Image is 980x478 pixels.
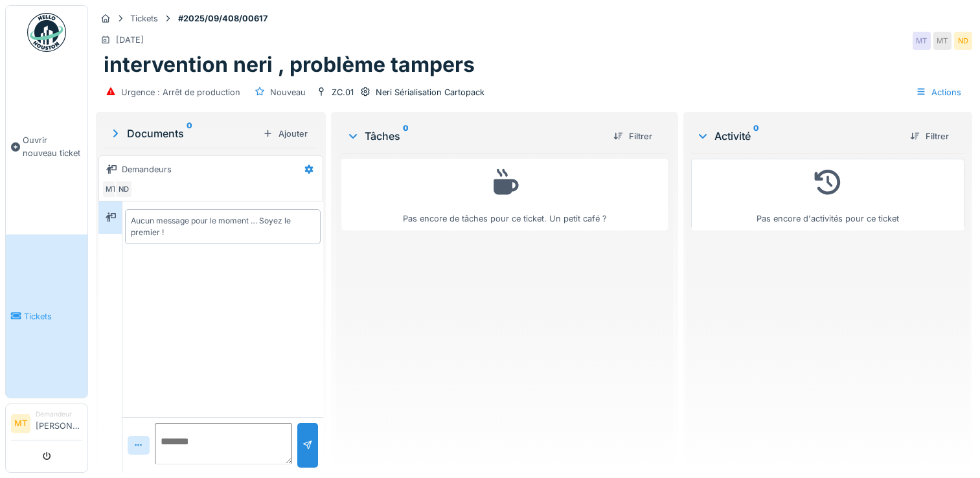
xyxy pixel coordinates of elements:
[905,128,954,145] div: Filtrer
[36,409,82,419] div: Demandeur
[753,128,759,144] sup: 0
[109,126,258,141] div: Documents
[11,409,82,440] a: MT Demandeur[PERSON_NAME]
[6,234,87,398] a: Tickets
[347,128,603,144] div: Tâches
[173,12,273,25] strong: #2025/09/408/00617
[608,128,657,145] div: Filtrer
[104,52,475,77] h1: intervention neri , problème tampers
[6,59,87,234] a: Ouvrir nouveau ticket
[910,83,967,102] div: Actions
[258,125,313,142] div: Ajouter
[332,86,354,98] div: ZC.01
[116,34,144,46] div: [DATE]
[115,180,133,198] div: ND
[121,86,240,98] div: Urgence : Arrêt de production
[954,32,972,50] div: ND
[23,134,82,159] span: Ouvrir nouveau ticket
[131,215,315,238] div: Aucun message pour le moment … Soyez le premier !
[350,165,659,225] div: Pas encore de tâches pour ce ticket. Un petit café ?
[700,165,956,225] div: Pas encore d'activités pour ce ticket
[403,128,409,144] sup: 0
[913,32,931,50] div: MT
[24,310,82,323] span: Tickets
[187,126,192,141] sup: 0
[122,163,172,176] div: Demandeurs
[696,128,900,144] div: Activité
[270,86,306,98] div: Nouveau
[933,32,952,50] div: MT
[36,409,82,437] li: [PERSON_NAME]
[376,86,484,98] div: Neri Sérialisation Cartopack
[11,414,30,433] li: MT
[102,180,120,198] div: MT
[27,13,66,52] img: Badge_color-CXgf-gQk.svg
[130,12,158,25] div: Tickets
